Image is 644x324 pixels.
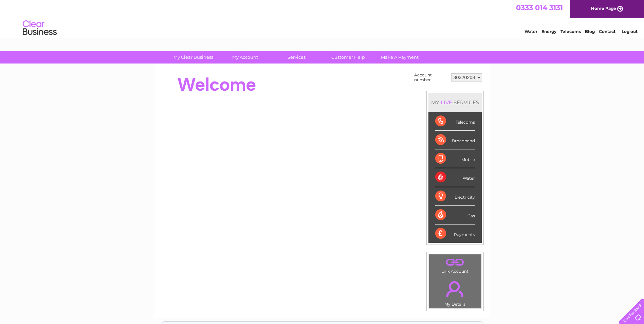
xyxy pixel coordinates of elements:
div: Broadband [435,131,475,149]
div: Clear Business is a trading name of Verastar Limited (registered in [GEOGRAPHIC_DATA] No. 3667643... [162,4,483,33]
a: Energy [541,29,556,34]
a: Water [525,29,537,34]
a: Telecoms [560,29,581,34]
td: My Details [429,275,481,309]
div: MY SERVICES [428,93,482,112]
div: Mobile [435,149,475,168]
a: Services [269,51,325,64]
a: Blog [585,29,595,34]
a: . [431,277,479,301]
img: logo.png [22,18,57,38]
div: Telecoms [435,112,475,131]
div: LIVE [439,99,454,106]
a: . [431,256,479,268]
div: Water [435,168,475,187]
a: Log out [622,29,638,34]
a: 0333 014 3131 [516,3,563,12]
a: My Clear Business [165,51,221,64]
a: Contact [599,29,615,34]
div: Payments [435,224,475,243]
a: My Account [217,51,273,64]
div: Electricity [435,187,475,206]
td: Account number [412,71,449,84]
a: Make A Payment [372,51,428,64]
a: Customer Help [320,51,376,64]
div: Gas [435,206,475,224]
td: Link Account [429,254,481,275]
